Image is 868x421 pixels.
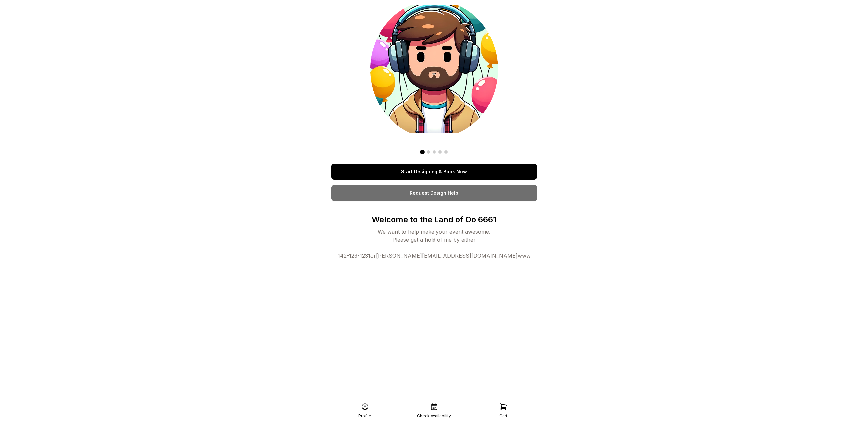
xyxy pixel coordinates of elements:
p: Welcome to the Land of Oo 6661 [338,214,531,225]
a: Start Designing & Book Now [331,164,537,180]
a: Request Design Help [331,185,537,201]
a: [PERSON_NAME][EMAIL_ADDRESS][DOMAIN_NAME] [376,252,518,259]
div: We want to help make your event awesome. Please get a hold of me by either or www [338,228,531,260]
div: Check Availability [417,413,451,419]
div: Profile [358,413,371,419]
div: Cart [499,413,507,419]
a: 142-123-1231 [338,252,370,259]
